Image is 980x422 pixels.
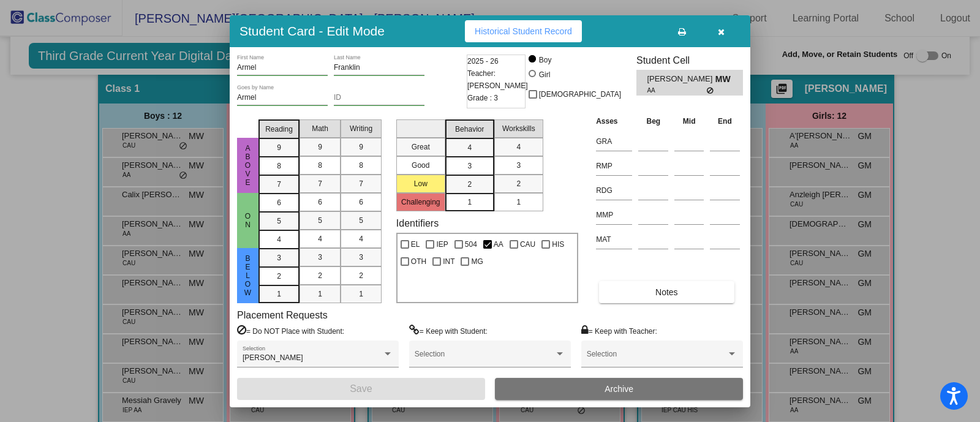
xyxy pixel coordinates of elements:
[467,179,472,190] span: 2
[318,288,322,300] span: 1
[239,23,385,39] h3: Student Card - Edit Mode
[396,217,439,229] label: Identifiers
[715,73,733,86] span: MW
[516,160,521,171] span: 3
[359,197,363,208] span: 6
[436,237,448,252] span: IEP
[475,26,572,36] span: Historical Student Record
[465,20,582,42] button: Historical Student Record
[538,69,551,80] div: Girl
[471,254,483,269] span: MG
[237,325,344,337] label: = Do NOT Place with Student:
[277,234,281,245] span: 4
[277,216,281,227] span: 5
[277,142,281,153] span: 9
[494,237,503,252] span: AA
[635,115,671,128] th: Beg
[318,160,322,171] span: 8
[237,309,328,321] label: Placement Requests
[467,160,472,171] span: 3
[318,197,322,208] span: 6
[265,124,293,135] span: Reading
[411,254,426,269] span: OTH
[443,254,454,269] span: INT
[359,215,363,226] span: 5
[596,230,632,249] input: assessment
[596,181,632,200] input: assessment
[581,325,657,337] label: = Keep with Teacher:
[467,142,472,153] span: 4
[467,197,472,208] span: 1
[350,383,372,394] span: Save
[647,73,715,86] span: [PERSON_NAME]
[647,86,706,95] span: AA
[455,124,484,135] span: Behavior
[636,55,743,66] h3: Student Cell
[409,325,488,337] label: = Keep with Student:
[593,115,635,128] th: Asses
[516,197,521,208] span: 1
[599,281,734,303] button: Notes
[359,141,363,153] span: 9
[243,353,303,362] span: [PERSON_NAME]
[671,115,707,128] th: Mid
[237,378,485,400] button: Save
[467,92,498,104] span: Grade : 3
[277,179,281,190] span: 7
[359,233,363,244] span: 4
[467,55,499,67] span: 2025 - 26
[277,271,281,282] span: 2
[516,178,521,189] span: 2
[465,237,477,252] span: 504
[516,141,521,153] span: 4
[359,270,363,281] span: 2
[277,197,281,208] span: 6
[277,160,281,171] span: 8
[707,115,743,128] th: End
[411,237,420,252] span: EL
[318,252,322,263] span: 3
[538,55,552,66] div: Boy
[359,160,363,171] span: 8
[243,254,254,297] span: below
[318,141,322,153] span: 9
[243,144,254,187] span: Above
[359,252,363,263] span: 3
[467,67,528,92] span: Teacher: [PERSON_NAME]
[277,252,281,263] span: 3
[237,94,328,102] input: goes by name
[277,288,281,300] span: 1
[495,378,743,400] button: Archive
[243,212,254,229] span: on
[318,178,322,189] span: 7
[318,215,322,226] span: 5
[312,123,328,134] span: Math
[552,237,564,252] span: HIS
[596,132,632,151] input: assessment
[605,384,633,394] span: Archive
[539,87,621,102] span: [DEMOGRAPHIC_DATA]
[318,270,322,281] span: 2
[359,178,363,189] span: 7
[520,237,535,252] span: CAU
[318,233,322,244] span: 4
[596,157,632,175] input: assessment
[502,123,535,134] span: Workskills
[655,287,678,297] span: Notes
[596,206,632,224] input: assessment
[359,288,363,300] span: 1
[350,123,372,134] span: Writing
